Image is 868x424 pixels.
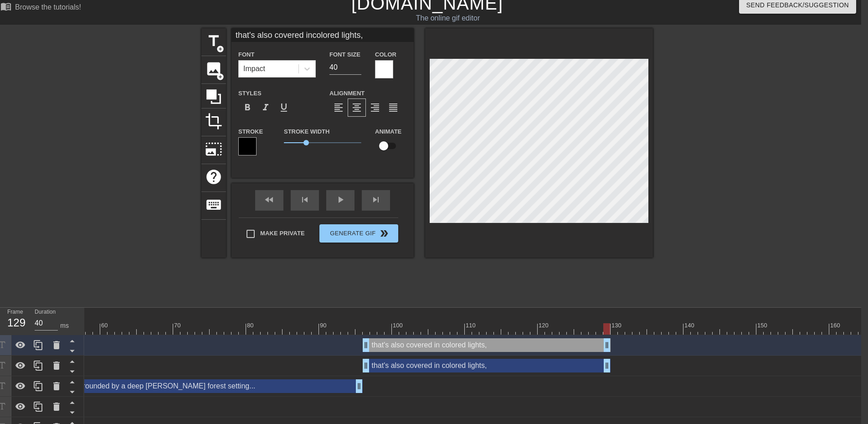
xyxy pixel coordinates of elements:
span: format_italic [260,102,271,113]
div: ms [60,321,69,331]
span: drag_handle [361,341,370,350]
span: format_align_center [351,102,362,113]
div: 160 [830,321,842,330]
label: Stroke [238,127,263,136]
span: photo_size_select_large [205,140,222,158]
span: help [205,168,222,186]
span: skip_previous [299,194,310,205]
label: Styles [238,89,262,98]
span: add_circle [216,73,224,81]
span: play_arrow [335,194,346,205]
div: 129 [7,315,21,331]
span: drag_handle [602,341,611,350]
span: skip_next [370,194,381,205]
span: title [205,32,222,50]
label: Alignment [329,89,365,98]
div: Impact [243,63,265,74]
span: crop [205,113,222,130]
div: 130 [611,321,623,330]
div: 150 [757,321,769,330]
label: Font Size [329,50,360,59]
a: Browse the tutorials! [0,1,81,15]
label: Duration [35,310,56,315]
label: Stroke Width [284,127,329,136]
span: menu_book [0,1,11,12]
div: Browse the tutorials! [15,3,81,11]
span: Make Private [260,229,305,238]
span: format_bold [242,102,253,113]
span: drag_handle [354,382,364,391]
div: 70 [174,321,182,330]
div: 60 [101,321,109,330]
span: drag_handle [602,361,611,370]
div: 120 [539,321,550,330]
div: 100 [393,321,404,330]
div: 140 [684,321,696,330]
button: Generate Gif [319,224,398,243]
span: drag_handle [361,361,370,370]
div: The online gif editor [287,13,609,24]
div: 80 [247,321,255,330]
span: fast_rewind [264,194,275,205]
div: Frame [0,308,28,334]
span: add_circle [216,45,224,53]
label: Color [375,50,396,59]
div: 110 [466,321,477,330]
span: Generate Gif [323,228,395,239]
span: image [205,60,222,78]
span: format_align_left [333,102,344,113]
span: keyboard [205,196,222,213]
div: 90 [320,321,328,330]
span: format_underline [278,102,289,113]
label: Animate [375,127,401,136]
label: Font [238,50,254,59]
span: format_align_right [370,102,380,113]
span: format_align_justify [388,102,399,113]
span: double_arrow [379,228,390,239]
